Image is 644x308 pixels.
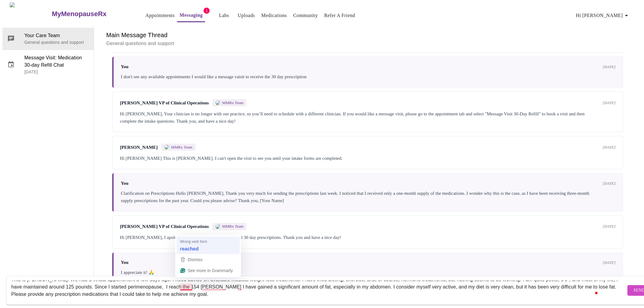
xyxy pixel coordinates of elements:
[222,100,243,105] span: MMRx Team
[120,155,616,162] div: Hi [PERSON_NAME] This is [PERSON_NAME]. I can't open the visit to see you until your intake forms...
[177,9,205,22] button: Messaging
[24,32,89,39] span: Your Care Team
[219,11,229,20] a: Labs
[261,11,287,20] a: Medications
[215,224,220,229] img: MMRX
[576,11,630,20] span: Hi [PERSON_NAME]
[51,3,131,25] a: MyMenopauseRx
[291,9,320,22] button: Community
[24,54,89,69] span: Message Visit: Medication 30-day Refill Chat
[24,39,89,45] p: General questions and support
[214,9,234,22] button: Labs
[603,145,616,150] span: [DATE]
[574,9,633,22] button: Hi [PERSON_NAME]
[120,224,209,229] span: [PERSON_NAME] VP of Clinical Operations
[106,40,629,47] p: General questions and support
[171,145,192,150] span: MMRx Team
[2,50,94,79] div: Message Visit: Medication 30-day Refill Chat[DATE]
[145,11,175,20] a: Appointments
[106,30,629,40] h6: Main Message Thread
[121,260,128,265] span: You
[121,190,616,204] div: Clarification on Prescriptions Hello [PERSON_NAME], Thank you very much for sending the prescript...
[164,145,169,150] img: MMRX
[603,65,616,69] span: [DATE]
[143,9,177,22] button: Appointments
[121,269,616,276] div: I appreciate it! 🙏
[204,8,210,14] span: 1
[293,11,318,20] a: Community
[120,145,158,150] span: [PERSON_NAME]
[121,181,128,186] span: You
[222,224,243,229] span: MMRx Team
[238,11,255,20] a: Uploads
[603,261,616,265] span: [DATE]
[120,100,209,106] span: [PERSON_NAME] VP of Clinical Operations
[322,9,358,22] button: Refer a Friend
[259,9,289,22] button: Medications
[215,100,220,105] img: MMRX
[324,11,355,20] a: Refer a Friend
[2,28,94,50] div: Your Care TeamGeneral questions and support
[120,234,616,241] div: Hi [PERSON_NAME], I apologize and have sent in two additional 30 day prescriptions. Thank you and...
[11,281,626,300] textarea: To enrich screen reader interactions, please activate Accessibility in Grammarly extension settings
[603,100,616,105] span: [DATE]
[121,73,616,80] div: I don't see any available appointments I would like a message vaisit to receive the 30 day prescr...
[120,110,616,125] div: Hi [PERSON_NAME], Your clinician is no longer with our practice, so you’ll need to schedule with ...
[603,181,616,186] span: [DATE]
[24,69,89,75] p: [DATE]
[52,10,107,18] h3: MyMenopauseRx
[235,9,257,22] button: Uploads
[180,11,203,19] a: Messaging
[121,64,128,69] span: You
[603,224,616,229] span: [DATE]
[10,2,51,25] img: MyMenopauseRx Logo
